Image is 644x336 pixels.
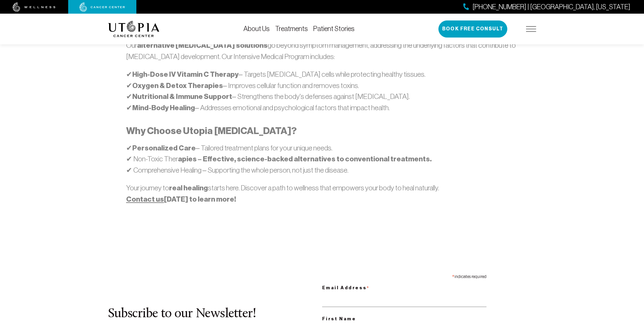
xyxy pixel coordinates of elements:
[178,155,432,163] strong: apies – Effective, science-backed alternatives to conventional treatments.
[137,41,268,50] strong: alternative [MEDICAL_DATA] solutions
[126,69,518,113] p: ✔ – Targets [MEDICAL_DATA] cells while protecting healthy tissues. ✔ – Improves cellular function...
[13,2,56,12] img: wellness
[79,2,125,12] img: cancer center
[108,21,160,37] img: logo
[126,143,518,176] p: ✔ – Tailored treatment plans for your unique needs. ✔ Non-Toxic Ther ✔ Comprehensive Healing – Su...
[169,184,208,192] strong: real healing
[126,182,518,205] p: Your journey to starts here. Discover a path to wellness that empowers your body to heal naturally.
[132,70,239,79] strong: High-Dose IV Vitamin C Therapy
[463,2,630,12] a: [PHONE_NUMBER] | [GEOGRAPHIC_DATA], [US_STATE]
[126,125,297,136] strong: Why Choose Utopia [MEDICAL_DATA]?
[132,144,196,152] strong: Personalized Care
[275,25,308,32] a: Treatments
[322,315,486,323] label: First Name
[313,25,355,32] a: Patient Stories
[126,195,236,204] strong: [DATE] to learn more!
[108,307,322,321] h2: Subscribe to our Newsletter!
[473,2,630,12] span: [PHONE_NUMBER] | [GEOGRAPHIC_DATA], [US_STATE]
[132,103,195,112] strong: Mind-Body Healing
[132,92,232,101] strong: Nutritional & Immune Support
[132,81,223,90] strong: Oxygen & Detox Therapies
[126,195,164,204] a: Contact us
[243,25,270,32] a: About Us
[322,271,486,281] div: indicates required
[438,20,507,38] button: Book Free Consult
[322,281,486,293] label: Email Address
[526,26,536,32] img: icon-hamburger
